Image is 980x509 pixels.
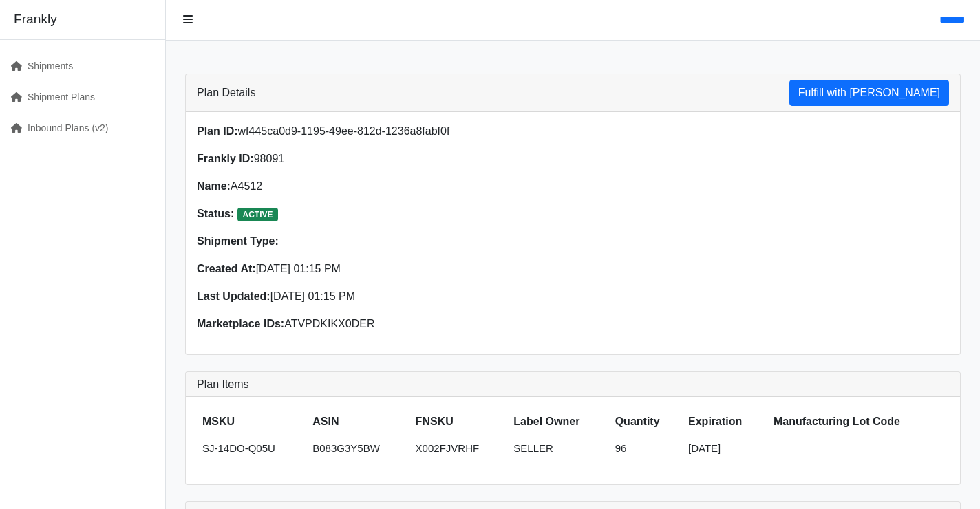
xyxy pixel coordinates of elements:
[197,153,254,164] strong: Frankly ID:
[683,408,768,435] th: Expiration
[197,378,949,391] h3: Plan Items
[610,408,683,435] th: Quantity
[768,408,949,435] th: Manufacturing Lot Code
[197,123,565,140] p: wf445ca0d9-1195-49ee-812d-1236a8fabf0f
[197,151,565,167] p: 98091
[197,408,307,435] th: MSKU
[197,235,279,247] strong: Shipment Type:
[197,290,270,302] strong: Last Updated:
[683,435,768,462] td: [DATE]
[410,435,509,462] td: X002FJVRHF
[197,316,565,332] p: ATVPDKIKX0DER
[197,288,565,305] p: [DATE] 01:15 PM
[197,125,238,137] strong: Plan ID:
[508,435,609,462] td: SELLER
[410,408,509,435] th: FNSKU
[307,435,409,462] td: B083G3Y5BW
[789,80,949,106] button: Fulfill with [PERSON_NAME]
[610,435,683,462] td: 96
[197,180,231,192] strong: Name:
[197,318,284,329] strong: Marketplace IDs:
[197,86,255,99] h3: Plan Details
[508,408,609,435] th: Label Owner
[197,263,256,274] strong: Created At:
[197,435,307,462] td: SJ-14DO-Q05U
[237,208,279,221] span: ACTIVE
[307,408,409,435] th: ASIN
[197,261,565,277] p: [DATE] 01:15 PM
[197,178,565,195] p: A4512
[197,208,234,219] strong: Status:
